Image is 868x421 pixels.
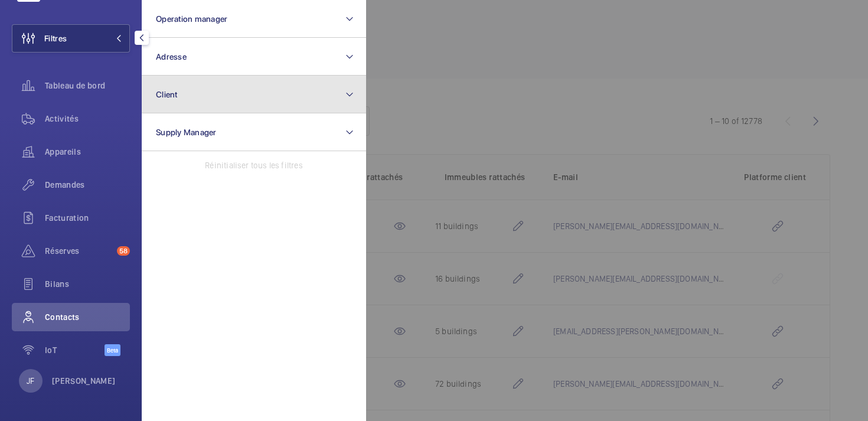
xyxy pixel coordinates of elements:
p: [PERSON_NAME] [52,375,116,387]
span: 58 [117,246,130,256]
span: Appareils [45,146,130,158]
span: IoT [45,344,105,356]
span: Contacts [45,311,130,323]
span: Bilans [45,278,130,290]
span: Facturation [45,212,130,224]
span: Tableau de bord [45,80,130,92]
span: Filtres [44,32,67,44]
span: Réserves [45,245,112,257]
p: JF [27,375,34,387]
span: Activités [45,113,130,125]
button: Filtres [12,24,130,53]
span: Demandes [45,179,130,191]
span: Beta [105,344,120,356]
